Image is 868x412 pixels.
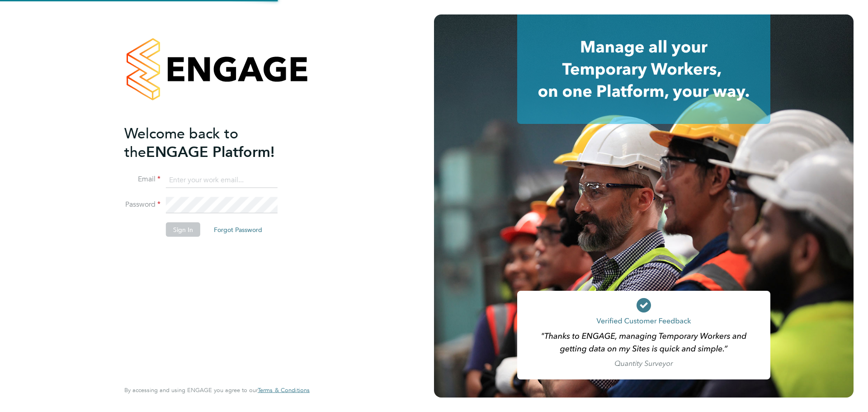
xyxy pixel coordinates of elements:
h2: ENGAGE Platform! [124,124,301,161]
input: Enter your work email... [166,172,278,188]
button: Forgot Password [207,223,269,237]
a: Terms & Conditions [258,387,310,394]
label: Email [124,175,160,184]
span: Welcome back to the [124,124,238,161]
label: Password [124,200,160,209]
button: Sign In [166,223,200,237]
span: Terms & Conditions [258,386,310,394]
span: By accessing and using ENGAGE you agree to our [124,386,310,394]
